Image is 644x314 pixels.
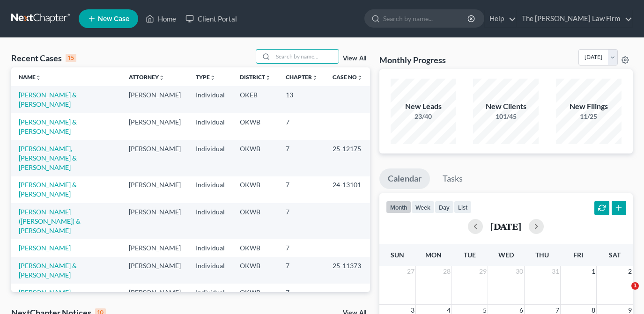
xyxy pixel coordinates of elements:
input: Search by name... [383,10,469,27]
a: [PERSON_NAME] & [PERSON_NAME] [19,262,77,279]
a: Chapterunfold_more [286,73,318,80]
span: Sun [391,251,404,259]
td: 7 [278,203,325,239]
a: Tasks [434,168,471,189]
td: 13 [278,86,325,113]
i: unfold_more [210,75,215,80]
span: Sat [609,251,621,259]
i: unfold_more [357,75,363,80]
a: The [PERSON_NAME] Law Firm [517,10,632,27]
span: 27 [406,266,415,277]
a: View All [343,55,366,62]
a: Nameunfold_more [19,73,41,80]
td: Individual [188,257,232,284]
span: 2 [627,266,633,277]
button: week [411,201,435,213]
td: 7 [278,140,325,176]
span: 1 [591,266,596,277]
a: [PERSON_NAME] & [PERSON_NAME] [19,118,77,135]
td: Individual [188,239,232,256]
td: OKWB [232,257,278,284]
td: OKEB [232,86,278,113]
button: day [435,201,454,213]
span: 30 [515,266,524,277]
td: OKWB [232,176,278,203]
span: Wed [498,251,514,259]
td: OKWB [232,140,278,176]
span: Fri [573,251,583,259]
i: unfold_more [312,75,318,80]
div: New Leads [391,101,456,112]
div: New Filings [556,101,622,112]
div: 23/40 [391,112,456,121]
a: [PERSON_NAME] [19,244,71,252]
td: Individual [188,86,232,113]
a: [PERSON_NAME], [PERSON_NAME] & [PERSON_NAME] [19,145,77,171]
td: 7 [278,257,325,284]
td: 7 [278,284,325,301]
div: New Clients [473,101,539,112]
span: Thu [535,251,549,259]
div: 101/45 [473,112,539,121]
div: 15 [66,54,76,62]
td: [PERSON_NAME] [121,257,188,284]
a: Client Portal [181,10,242,27]
div: 11/25 [556,112,622,121]
td: [PERSON_NAME] [121,284,188,301]
i: unfold_more [159,75,164,80]
span: Tue [464,251,476,259]
td: [PERSON_NAME] [121,140,188,176]
span: 28 [442,266,452,277]
h2: [DATE] [490,221,521,231]
a: Districtunfold_more [240,73,271,80]
td: 7 [278,176,325,203]
span: 31 [551,266,560,277]
button: list [454,201,472,213]
i: unfold_more [265,75,271,80]
span: Mon [425,251,442,259]
td: [PERSON_NAME] [121,113,188,140]
div: Recent Cases [11,52,76,64]
td: [PERSON_NAME] [121,203,188,239]
a: [PERSON_NAME] & [PERSON_NAME] [19,91,77,108]
td: [PERSON_NAME] [121,86,188,113]
td: OKWB [232,113,278,140]
a: Home [141,10,181,27]
td: Individual [188,284,232,301]
td: 25-12175 [325,140,370,176]
a: Typeunfold_more [196,73,215,80]
a: Calendar [379,168,430,189]
td: [PERSON_NAME] [121,239,188,256]
a: Help [485,10,516,27]
a: [PERSON_NAME] & [PERSON_NAME] [19,181,77,198]
td: Individual [188,176,232,203]
span: New Case [98,15,129,22]
span: 1 [631,282,639,290]
td: 7 [278,113,325,140]
td: OKWB [232,203,278,239]
td: Individual [188,203,232,239]
td: OKWB [232,284,278,301]
iframe: Intercom live chat [612,282,635,305]
i: unfold_more [36,75,41,80]
td: 25-11373 [325,257,370,284]
span: 29 [478,266,488,277]
h3: Monthly Progress [379,54,446,66]
td: [PERSON_NAME] [121,176,188,203]
input: Search by name... [273,50,339,63]
td: Individual [188,140,232,176]
td: Individual [188,113,232,140]
td: OKWB [232,239,278,256]
a: [PERSON_NAME] [19,288,71,296]
a: Case Nounfold_more [333,73,363,80]
a: Attorneyunfold_more [129,73,164,80]
td: 7 [278,239,325,256]
a: [PERSON_NAME] ([PERSON_NAME]) & [PERSON_NAME] [19,208,81,234]
button: month [386,201,411,213]
td: 24-13101 [325,176,370,203]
